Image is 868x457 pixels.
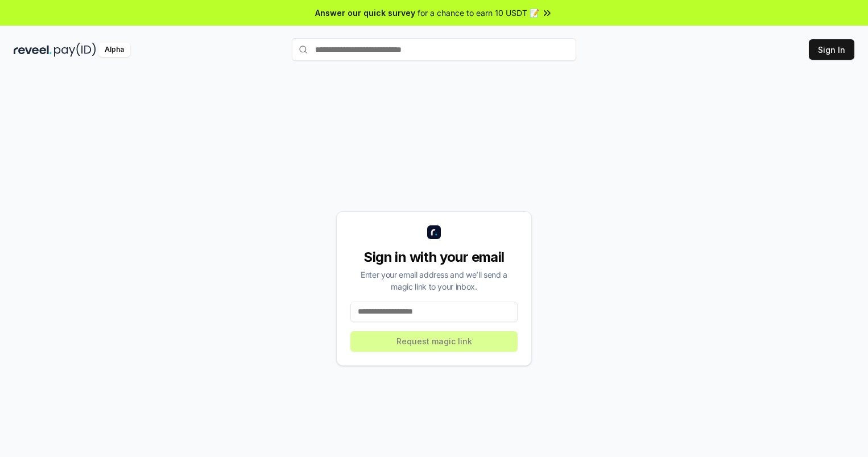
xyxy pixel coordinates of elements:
div: Alpha [98,43,130,57]
div: Enter your email address and we’ll send a magic link to your inbox. [350,269,518,293]
img: reveel_dark [14,43,52,57]
img: pay_id [54,43,96,57]
div: Sign in with your email [350,248,518,266]
img: logo_small [427,225,441,239]
button: Sign In [809,39,854,60]
span: Answer our quick survey [315,7,415,19]
span: for a chance to earn 10 USDT 📝 [418,7,539,19]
